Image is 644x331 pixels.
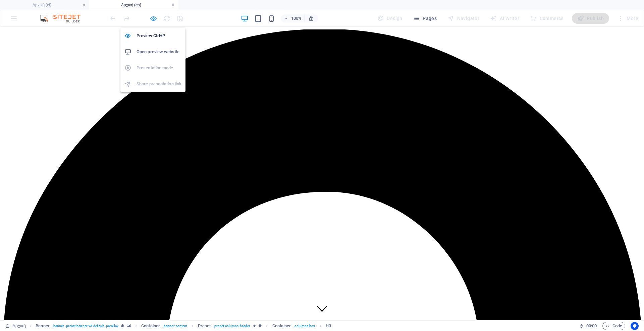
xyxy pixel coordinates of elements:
i: This element is a customizable preset [259,324,262,328]
div: Design (Ctrl+Alt+Y) [375,13,405,24]
h6: Session time [579,322,597,330]
span: . banner .preset-banner-v3-default .parallax [52,322,118,330]
span: . columns-box [293,322,315,330]
i: This element is a customizable preset [121,324,124,328]
nav: breadcrumb [36,322,331,330]
h4: Αρχική (en) [89,1,178,9]
h6: Open preview website [137,48,181,56]
span: Click to select. Double-click to edit [326,322,331,330]
span: Click to select. Double-click to edit [36,322,50,330]
i: On resize automatically adjust zoom level to fit chosen device. [308,15,314,21]
span: . banner-content [163,322,187,330]
button: Code [602,322,625,330]
h6: Preview Ctrl+P [137,32,181,40]
span: Click to select. Double-click to edit [272,322,291,330]
img: Editor Logo [39,14,89,22]
span: Click to select. Double-click to edit [198,322,211,330]
span: . preset-columns-header [213,322,250,330]
span: Code [605,322,622,330]
span: : [591,323,592,328]
span: 00 00 [586,322,597,330]
button: Usercentrics [631,322,639,330]
a: Click to cancel selection. Double-click to open Pages [5,322,26,330]
i: Element contains an animation [253,324,256,328]
button: Pages [411,13,439,24]
button: 100% [281,14,305,22]
i: This element contains a background [127,324,131,328]
h6: 100% [291,14,302,22]
span: Pages [413,15,437,22]
span: Click to select. Double-click to edit [141,322,160,330]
